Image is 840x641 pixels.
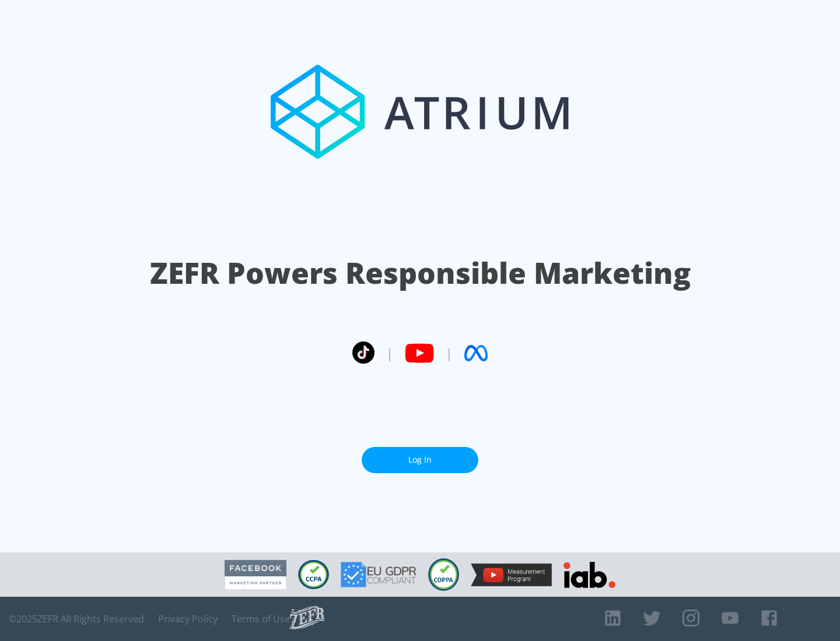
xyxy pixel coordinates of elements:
span: © 2025 ZEFR All Rights Reserved [9,613,144,625]
span: | [386,344,393,362]
img: YouTube Measurement Program [471,563,552,586]
img: Facebook Marketing Partner [225,560,286,590]
a: Terms of Use [232,613,290,625]
img: COPPA Compliant [428,558,459,591]
h1: ZEFR Powers Responsible Marketing [150,253,691,293]
img: CCPA Compliant [298,560,329,589]
img: IAB [563,562,615,588]
img: GDPR Compliant [341,562,416,587]
a: Privacy Policy [158,613,218,625]
a: Log In [362,447,478,473]
span: | [446,344,453,362]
